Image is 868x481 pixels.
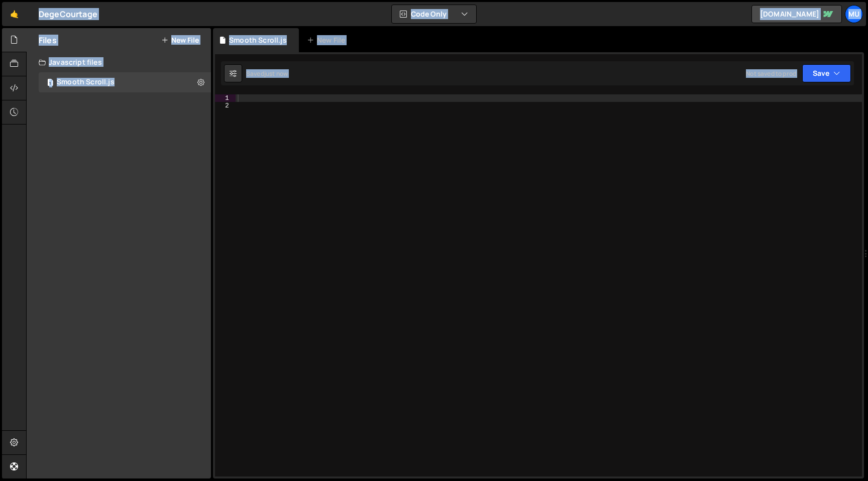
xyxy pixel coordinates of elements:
[57,78,115,87] div: Smooth Scroll.js
[751,5,842,23] a: [DOMAIN_NAME]
[215,94,236,102] div: 1
[39,8,97,20] div: DegeCourtage
[27,52,211,72] div: Javascript files
[246,69,288,78] div: Saved
[39,72,211,92] div: 16691/45598.js
[845,5,863,23] a: Mu
[746,69,796,78] div: Not saved to prod
[161,36,199,44] button: New File
[215,102,236,109] div: 2
[802,64,851,82] button: Save
[307,35,349,45] div: New File
[47,79,53,87] span: 1
[229,35,287,45] div: Smooth Scroll.js
[392,5,476,23] button: Code Only
[264,69,288,78] div: just now
[39,35,57,46] h2: Files
[2,2,27,26] a: 🤙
